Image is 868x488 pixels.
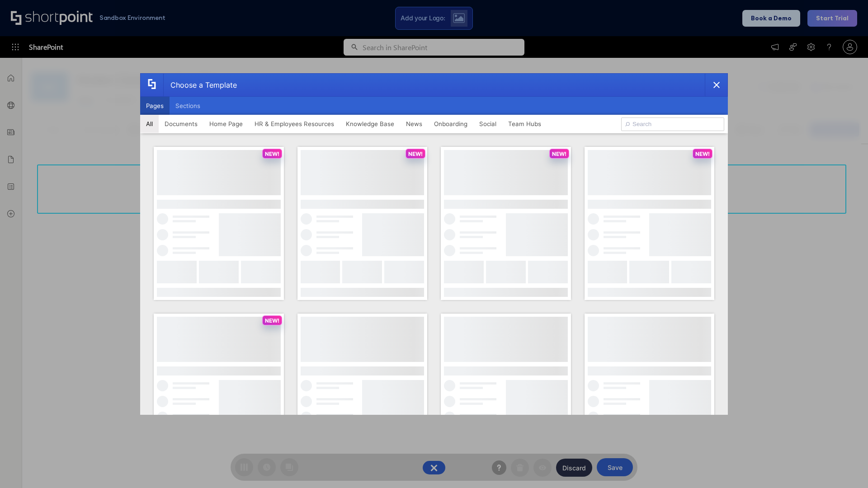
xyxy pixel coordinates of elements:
[428,115,473,133] button: Onboarding
[140,97,170,115] button: Pages
[621,117,724,131] input: Search
[823,445,868,488] iframe: Chat Widget
[408,150,423,157] p: NEW!
[552,150,566,157] p: NEW!
[163,74,237,96] div: Choose a Template
[473,115,502,133] button: Social
[502,115,547,133] button: Team Hubs
[170,97,206,115] button: Sections
[400,115,428,133] button: News
[159,115,203,133] button: Documents
[140,115,159,133] button: All
[695,150,710,157] p: NEW!
[249,115,340,133] button: HR & Employees Resources
[140,73,728,415] div: template selector
[203,115,249,133] button: Home Page
[265,317,279,324] p: NEW!
[340,115,400,133] button: Knowledge Base
[265,150,279,157] p: NEW!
